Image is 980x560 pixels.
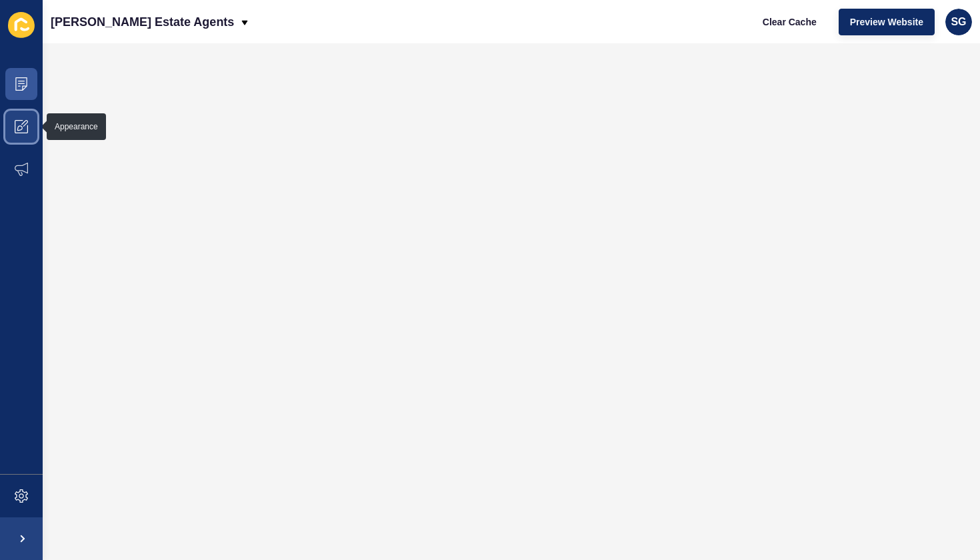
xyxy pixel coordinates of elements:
[55,121,98,132] div: Appearance
[951,15,966,29] span: SG
[751,9,828,35] button: Clear Cache
[51,5,234,39] p: [PERSON_NAME] Estate Agents
[763,15,817,29] span: Clear Cache
[850,15,923,29] span: Preview Website
[839,9,935,35] button: Preview Website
